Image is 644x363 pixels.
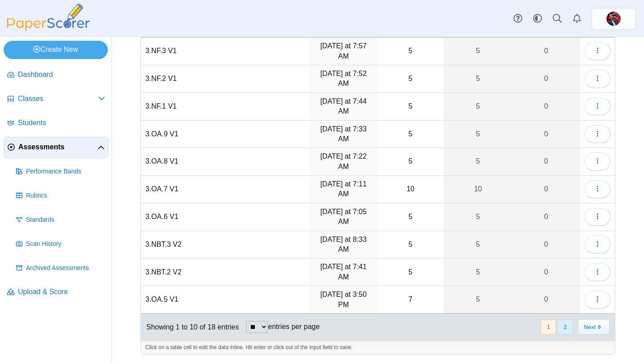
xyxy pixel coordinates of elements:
[26,215,105,224] span: Standards
[377,203,444,231] td: 5
[26,264,105,273] span: Archived Assessments
[591,8,636,30] a: ps.yyrSfKExD6VWH9yo
[512,65,580,93] a: 0
[141,286,310,314] td: 3.OA.5 V1
[377,231,444,259] td: 5
[18,142,97,152] span: Assessments
[320,70,367,87] time: Oct 9, 2025 at 7:52 AM
[512,121,580,148] a: 0
[141,258,310,286] td: 3.NBT.2 V2
[444,176,512,203] a: 10
[4,25,93,32] a: PaperScorer
[320,97,367,115] time: Oct 9, 2025 at 7:44 AM
[377,148,444,176] td: 5
[4,4,93,31] img: PaperScorer
[320,263,367,280] time: Oct 7, 2025 at 7:41 AM
[320,180,367,198] time: Oct 9, 2025 at 7:11 AM
[141,341,615,354] div: Click on a table cell to edit the data inline. Hit enter or click out of the input field to save.
[444,38,512,65] a: 5
[13,185,109,207] a: Rubrics
[377,176,444,203] td: 10
[141,203,310,231] td: 3.OA.6 V1
[4,64,109,86] a: Dashboard
[26,240,105,249] span: Scan History
[13,257,109,279] a: Archived Assessments
[320,125,367,143] time: Oct 9, 2025 at 7:33 AM
[512,148,580,175] a: 0
[377,65,444,93] td: 5
[444,121,512,148] a: 5
[444,93,512,120] a: 5
[444,65,512,93] a: 5
[512,93,580,120] a: 0
[18,94,98,104] span: Classes
[4,89,109,110] a: Classes
[444,203,512,231] a: 5
[541,320,556,334] button: 1
[13,161,109,182] a: Performance Bands
[377,286,444,314] td: 7
[18,287,105,297] span: Upload & Score
[320,236,367,253] time: Oct 8, 2025 at 8:33 AM
[512,231,580,258] a: 0
[268,323,320,330] label: entries per page
[444,258,512,286] a: 5
[141,176,310,203] td: 3.OA.7 V1
[512,38,580,65] a: 0
[512,258,580,286] a: 0
[13,209,109,231] a: Standards
[540,320,610,334] nav: pagination
[320,291,367,308] time: Oct 6, 2025 at 3:50 PM
[377,258,444,286] td: 5
[141,65,310,93] td: 3.NF.2 V1
[444,231,512,258] a: 5
[320,208,367,225] time: Oct 9, 2025 at 7:05 AM
[377,38,444,65] td: 5
[18,118,105,128] span: Students
[4,41,108,59] a: Create New
[26,167,105,176] span: Performance Bands
[13,233,109,255] a: Scan History
[557,320,573,334] button: 2
[141,231,310,259] td: 3.NBT.3 V2
[512,203,580,231] a: 0
[377,93,444,121] td: 5
[18,70,105,80] span: Dashboard
[141,38,310,65] td: 3.NF.3 V1
[141,121,310,148] td: 3.OA.9 V1
[512,286,580,313] a: 0
[26,191,105,200] span: Rubrics
[141,93,310,121] td: 3.NF.1 V1
[444,286,512,313] a: 5
[141,148,310,176] td: 3.OA.8 V1
[320,152,367,170] time: Oct 9, 2025 at 7:22 AM
[4,137,109,158] a: Assessments
[606,12,621,26] img: ps.yyrSfKExD6VWH9yo
[606,12,621,26] span: Greg Mullen
[444,148,512,175] a: 5
[377,121,444,148] td: 5
[512,176,580,203] a: 0
[578,320,610,334] button: Next
[567,9,587,29] a: Alerts
[4,282,109,303] a: Upload & Score
[141,314,239,341] div: Showing 1 to 10 of 18 entries
[4,113,109,134] a: Students
[320,42,367,59] time: Oct 9, 2025 at 7:57 AM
